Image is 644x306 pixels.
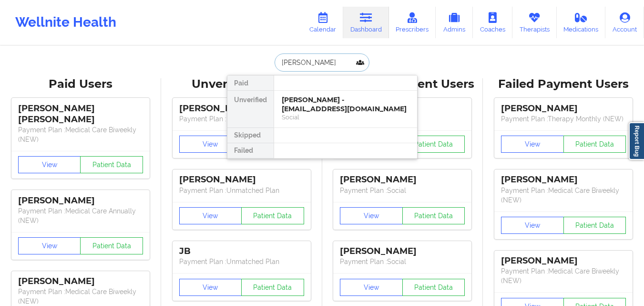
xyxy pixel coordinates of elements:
button: View [340,207,403,224]
button: Patient Data [241,279,304,296]
div: [PERSON_NAME] [501,103,626,114]
a: Dashboard [343,7,389,38]
div: Failed Payment Users [490,77,637,92]
button: Patient Data [402,207,465,224]
a: Admins [436,7,473,38]
button: View [179,207,242,224]
div: [PERSON_NAME] [340,246,465,257]
p: Payment Plan : Unmatched Plan [179,114,304,124]
button: View [501,136,564,153]
div: [PERSON_NAME] [18,276,143,287]
div: Failed [227,143,274,158]
div: Paid [227,75,274,91]
button: Patient Data [563,136,626,153]
button: Patient Data [402,279,465,296]
a: Therapists [512,7,557,38]
div: Paid Users [7,77,154,92]
button: View [501,217,564,234]
button: View [18,156,81,173]
p: Payment Plan : Unmatched Plan [179,257,304,266]
button: View [340,279,403,296]
div: [PERSON_NAME] [179,103,304,114]
p: Payment Plan : Unmatched Plan [179,186,304,195]
button: View [179,136,242,153]
div: [PERSON_NAME] [501,255,626,266]
div: Social [282,113,409,121]
button: Patient Data [563,217,626,234]
div: Skipped [227,128,274,143]
a: Account [605,7,644,38]
div: [PERSON_NAME] [18,195,143,206]
a: Prescribers [389,7,436,38]
div: JB [179,246,304,257]
p: Payment Plan : Social [340,257,465,266]
button: View [179,279,242,296]
a: Coaches [473,7,512,38]
a: Medications [557,7,606,38]
a: Report Bug [629,122,644,160]
button: Patient Data [402,136,465,153]
button: Patient Data [80,237,143,254]
div: Unverified [227,91,274,128]
div: Unverified Users [168,77,316,92]
button: Patient Data [241,207,304,224]
div: [PERSON_NAME] [501,174,626,185]
div: [PERSON_NAME] [340,174,465,185]
p: Payment Plan : Medical Care Biweekly (NEW) [18,287,143,306]
p: Payment Plan : Medical Care Biweekly (NEW) [18,125,143,144]
button: Patient Data [80,156,143,173]
button: View [18,237,81,254]
div: [PERSON_NAME] - [EMAIL_ADDRESS][DOMAIN_NAME] [282,95,409,113]
p: Payment Plan : Therapy Monthly (NEW) [501,114,626,124]
p: Payment Plan : Medical Care Annually (NEW) [18,206,143,225]
p: Payment Plan : Medical Care Biweekly (NEW) [501,186,626,205]
a: Calendar [302,7,343,38]
p: Payment Plan : Medical Care Biweekly (NEW) [501,266,626,285]
p: Payment Plan : Social [340,186,465,195]
div: [PERSON_NAME] [PERSON_NAME] [18,103,143,125]
div: [PERSON_NAME] [179,174,304,185]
